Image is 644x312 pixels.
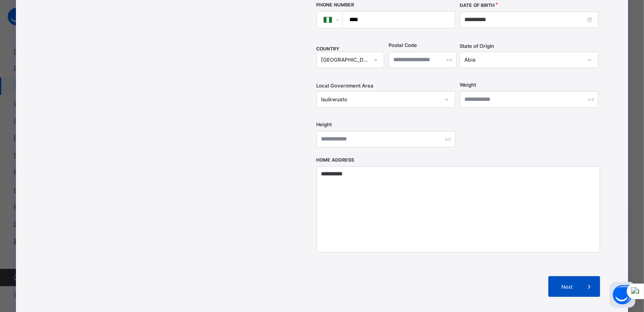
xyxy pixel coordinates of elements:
span: Local Government Area [317,83,374,89]
label: Phone Number [317,2,355,8]
div: Isuikwuato [321,97,439,103]
label: Height [317,122,332,128]
div: Abia [464,57,582,63]
button: Open asap [610,282,635,308]
span: State of Origin [460,43,494,49]
span: Next [555,284,579,290]
label: Postal Code [389,42,417,48]
label: Home Address [317,157,355,163]
label: Weight [460,82,476,88]
div: [GEOGRAPHIC_DATA] [321,57,369,63]
span: COUNTRY [317,46,340,52]
label: Date of Birth [460,3,495,8]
